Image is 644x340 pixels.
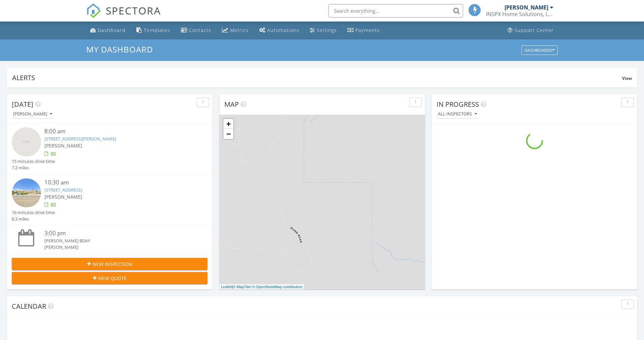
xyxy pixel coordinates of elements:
span: My Dashboard [86,44,153,55]
div: Contacts [189,27,211,33]
a: 8:00 am [STREET_ADDRESS][PERSON_NAME] [PERSON_NAME] 15 minutes drive time 7.2 miles [12,127,207,171]
span: New Inspection [93,261,132,268]
a: Automations (Basic) [257,24,302,37]
input: Search everything... [328,4,463,18]
a: © OpenStreetMap contributors [252,285,302,289]
a: SPECTORA [86,9,161,23]
div: 15 minutes drive time [12,158,55,165]
span: New Quote [98,275,127,282]
div: 8:00 am [44,127,191,136]
span: Map [224,100,239,109]
button: All Inspectors [437,110,478,119]
a: Metrics [219,24,251,37]
div: Templates [144,27,170,33]
div: All Inspectors [438,112,477,116]
span: View [622,75,632,81]
a: [STREET_ADDRESS] [44,187,82,193]
div: 16 minutes drive time [12,209,55,216]
div: 8.3 miles [12,216,55,222]
a: Dashboard [88,24,128,37]
div: Automations [267,27,299,33]
span: SPECTORA [106,3,161,18]
div: [PERSON_NAME] [505,4,548,11]
a: Settings [307,24,340,37]
a: Payments [345,24,383,37]
button: [PERSON_NAME] [12,110,54,119]
a: Zoom in [223,119,233,129]
div: | [219,284,304,290]
span: Calendar [12,302,46,311]
a: Templates [134,24,173,37]
span: [DATE] [12,100,33,109]
img: The Best Home Inspection Software - Spectora [86,3,101,18]
img: streetview [12,127,41,157]
div: Payments [355,27,380,33]
button: Dashboards [521,45,558,55]
button: New Inspection [12,258,207,270]
div: Dashboards [524,48,555,53]
div: [PERSON_NAME] BDAY [44,238,191,244]
a: Zoom out [223,129,233,139]
a: Support Center [505,24,556,37]
div: Metrics [230,27,249,33]
div: Settings [317,27,337,33]
img: streetview [12,178,41,208]
span: [PERSON_NAME] [44,142,82,149]
div: 7.2 miles [12,165,55,171]
div: Dashboard [98,27,126,33]
a: Leaflet [221,285,232,289]
button: New Quote [12,272,207,284]
a: © MapTiler [233,285,251,289]
a: [STREET_ADDRESS][PERSON_NAME] [44,136,116,142]
div: INSPX Home Solutions, LLC [486,11,553,18]
span: [PERSON_NAME] [44,194,82,200]
div: 10:30 am [44,178,191,187]
div: Support Center [514,27,554,33]
span: In Progress [437,100,479,109]
a: Contacts [178,24,214,37]
div: [PERSON_NAME] [13,112,52,116]
div: [PERSON_NAME] [44,244,191,250]
a: 10:30 am [STREET_ADDRESS] [PERSON_NAME] 16 minutes drive time 8.3 miles [12,178,207,222]
div: 3:00 pm [44,229,191,238]
div: Alerts [12,73,622,82]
